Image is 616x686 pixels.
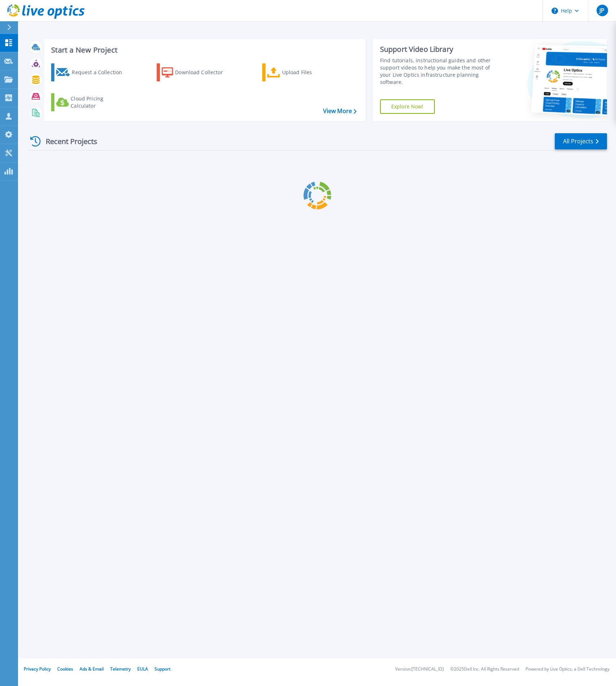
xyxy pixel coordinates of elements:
a: Upload Files [262,63,343,81]
a: Telemetry [110,666,131,672]
a: View More [323,108,357,115]
a: Cookies [57,666,73,672]
div: Request a Collection [72,65,129,80]
a: Explore Now! [380,99,435,114]
h3: Start a New Project [51,46,356,54]
div: Support Video Library [380,45,499,54]
div: Upload Files [282,65,340,80]
li: © 2025 Dell Inc. All Rights Reserved [450,667,519,672]
a: Support [155,666,170,672]
a: Download Collector [157,63,237,81]
a: All Projects [555,133,607,149]
a: Cloud Pricing Calculator [51,93,131,111]
li: Version: [TECHNICAL_ID] [395,667,444,672]
div: Download Collector [175,65,233,80]
div: Recent Projects [28,133,107,150]
div: Find tutorials, instructional guides and other support videos to help you make the most of your L... [380,57,499,86]
li: Powered by Live Optics, a Dell Technology [526,667,610,672]
div: Cloud Pricing Calculator [71,95,128,109]
a: EULA [137,666,148,672]
span: JP [599,8,604,13]
a: Request a Collection [51,63,131,81]
a: Privacy Policy [24,666,51,672]
a: Ads & Email [80,666,104,672]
